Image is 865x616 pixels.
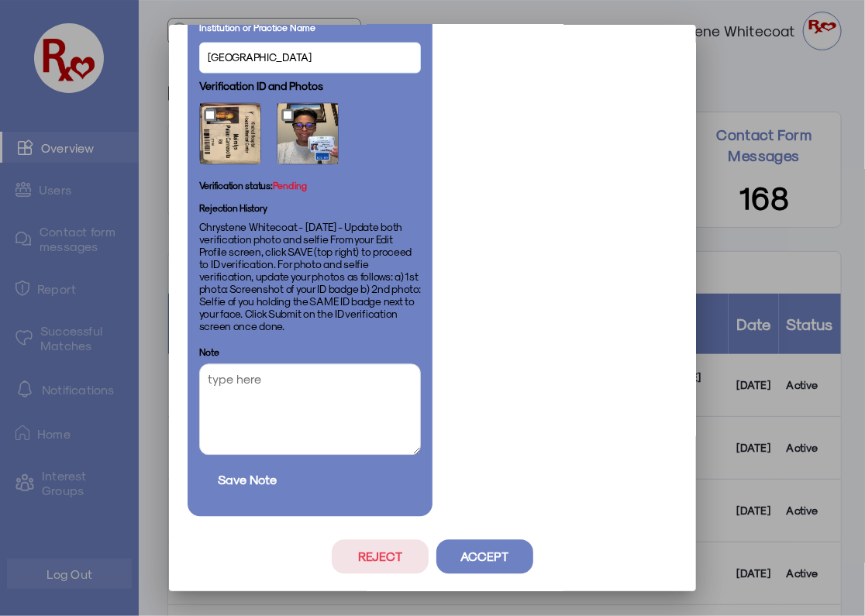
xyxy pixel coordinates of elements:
[199,347,421,358] label: Note
[436,540,533,574] button: Accept
[199,199,421,218] h6: Rejection History
[199,222,421,333] p: Chrystene Whitecoat - [DATE] - Update both verification photo and selfie From your Edit Profile s...
[208,50,312,66] span: [GEOGRAPHIC_DATA]
[199,181,308,191] h5: Verification status:
[199,80,323,93] h6: Verification ID and Photos
[273,181,307,191] span: Pending
[199,463,295,497] button: Save Note
[332,540,429,574] button: Reject
[277,104,338,164] img: grykao1cjdqk5vxt9u66.jpg
[401,78,416,95] img: ic-admin-delete.svg
[199,21,315,35] label: Institution or Practice Name
[200,104,260,164] img: ob14tnjkhke1lozxkarj.jpg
